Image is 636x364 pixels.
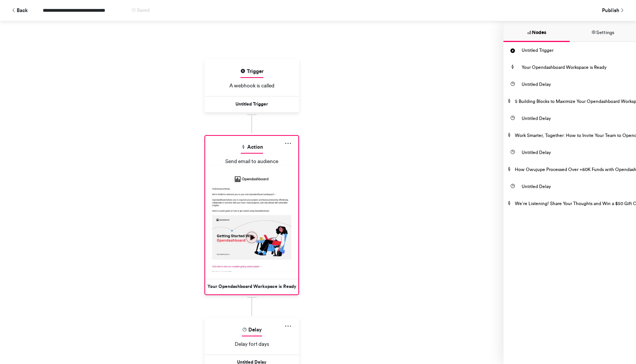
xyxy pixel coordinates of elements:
span: Delay [242,324,262,336]
iframe: Drift Widget Chat Controller [598,326,627,355]
div: Untitled Delay [522,76,636,93]
span: Saved [137,8,150,13]
div: Untitled Delay [522,144,636,161]
span: Publish [602,4,619,17]
div: A webhook is called [209,82,295,89]
span: Trigger [240,65,263,78]
strong: Untitled Trigger [235,101,268,107]
div: Untitled Delay [522,178,636,195]
button: Nodes [503,21,570,42]
div: Untitled Trigger [522,42,636,59]
strong: Your Opendashboard Workspace is Ready [207,283,296,289]
div: Delay for 1 days [205,336,298,352]
div: Untitled Delay [522,110,636,127]
span: Action [241,142,263,154]
button: Back [8,4,31,17]
button: Settings [570,21,636,42]
div: Send email to audience [209,157,295,165]
div: Your Opendashboard Workspace is Ready [522,59,636,76]
button: Publish [596,4,628,17]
